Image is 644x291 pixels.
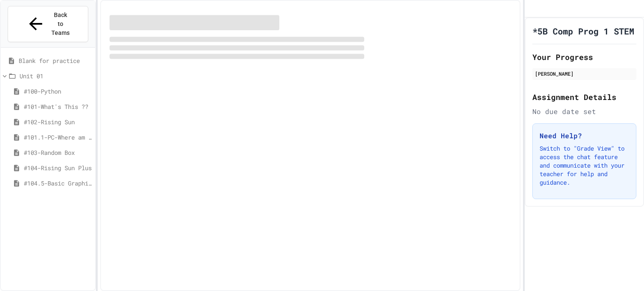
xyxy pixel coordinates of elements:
[19,56,92,65] span: Blank for practice
[51,11,70,37] span: Back to Teams
[24,117,92,126] span: #102-Rising Sun
[24,163,92,172] span: #104-Rising Sun Plus
[540,144,629,187] p: Switch to "Grade View" to access the chat feature and communicate with your teacher for help and ...
[24,102,92,111] span: #101-What's This ??
[532,106,636,117] div: No due date set
[24,148,92,157] span: #103-Random Box
[24,87,92,96] span: #100-Python
[532,51,636,63] h2: Your Progress
[535,70,634,77] div: [PERSON_NAME]
[20,71,92,80] span: Unit 01
[24,179,92,188] span: #104.5-Basic Graphics Review
[540,131,629,141] h3: Need Help?
[532,25,634,37] h1: *5B Comp Prog 1 STEM
[8,6,88,42] button: Back to Teams
[24,133,92,142] span: #101.1-PC-Where am I?
[532,91,636,103] h2: Assignment Details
